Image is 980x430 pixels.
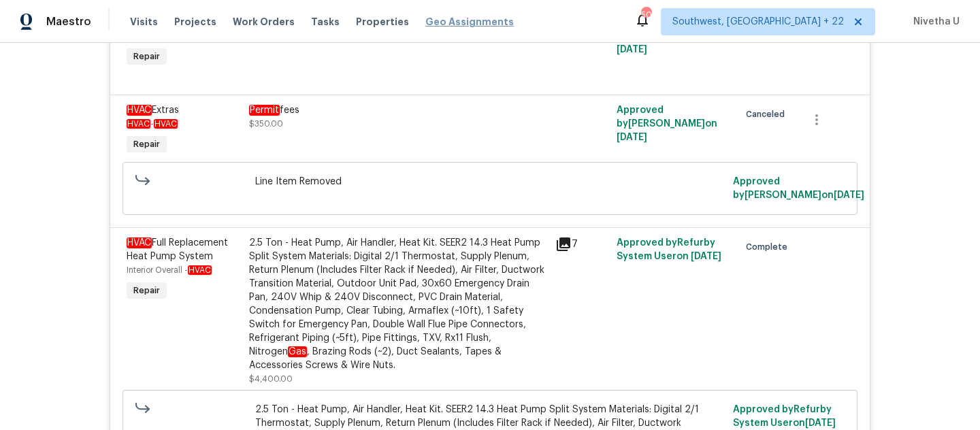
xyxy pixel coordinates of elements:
[127,119,150,129] em: HVAC
[249,375,293,383] span: $4,400.00
[249,236,547,372] div: 2.5 Ton - Heat Pump, Air Handler, Heat Kit. SEER2 14.3 Heat Pump Split System Materials: Digital ...
[233,15,295,29] span: Work Orders
[805,418,836,428] span: [DATE]
[691,252,721,261] span: [DATE]
[46,15,91,29] span: Maestro
[733,177,864,200] span: Approved by [PERSON_NAME] on
[174,15,216,29] span: Projects
[617,45,647,54] span: [DATE]
[128,137,165,151] span: Repair
[617,238,721,261] span: Approved by Refurby System User on
[311,17,340,27] span: Tasks
[908,15,960,29] span: Nivetha U
[130,15,158,29] span: Visits
[154,119,178,129] em: HVAC
[746,107,790,121] span: Canceled
[672,15,844,29] span: Southwest, [GEOGRAPHIC_DATA] + 22
[128,50,165,63] span: Repair
[288,346,307,357] em: Gas
[425,15,514,29] span: Geo Assignments
[128,284,165,297] span: Repair
[617,105,717,142] span: Approved by [PERSON_NAME] on
[127,266,212,274] span: Interior Overall -
[733,405,836,428] span: Approved by Refurby System User on
[249,103,547,117] div: fees
[127,120,178,128] span: -
[188,265,212,275] em: HVAC
[746,240,793,254] span: Complete
[641,8,651,22] div: 508
[127,237,152,248] em: HVAC
[555,236,608,252] div: 7
[834,191,864,200] span: [DATE]
[127,105,152,116] em: HVAC
[617,133,647,142] span: [DATE]
[127,105,179,116] span: Extras
[356,15,409,29] span: Properties
[127,237,228,261] span: Full Replacement Heat Pump System
[249,120,283,128] span: $350.00
[255,175,725,188] span: Line Item Removed
[249,105,280,116] em: Permit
